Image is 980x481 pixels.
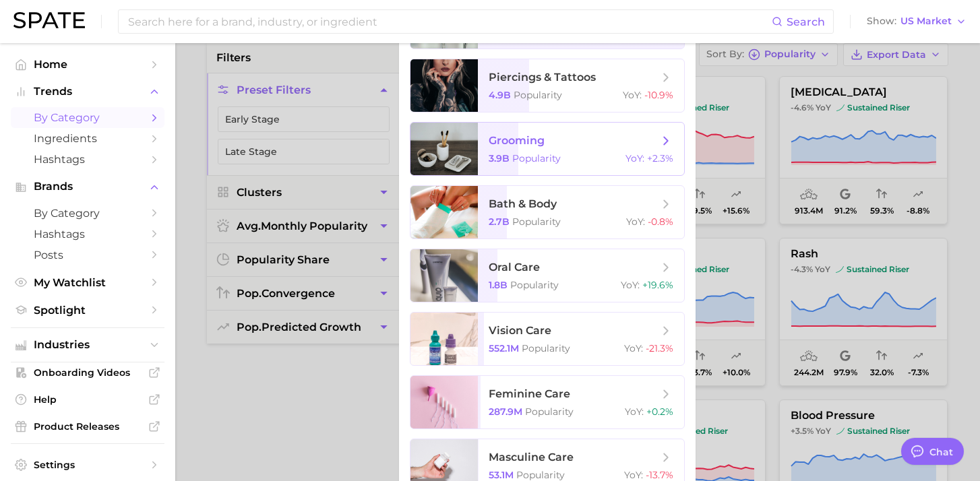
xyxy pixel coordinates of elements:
[648,216,673,228] span: -0.8%
[34,153,142,166] span: Hashtags
[489,406,522,418] span: 287.9m
[11,54,164,75] a: Home
[489,387,570,400] span: feminine care
[11,300,164,321] a: Spotlight
[510,279,559,291] span: Popularity
[489,451,574,463] span: masculine care
[11,149,164,170] a: Hashtags
[626,216,645,228] span: YoY :
[34,132,142,145] span: Ingredients
[512,216,561,228] span: Popularity
[867,18,896,25] span: Show
[34,249,142,261] span: Posts
[34,339,142,351] span: Industries
[11,416,164,437] a: Product Releases
[525,406,574,418] span: Popularity
[624,342,643,354] span: YoY :
[787,15,825,28] span: Search
[489,152,510,164] span: 3.9b
[621,279,640,291] span: YoY :
[863,13,970,30] button: ShowUS Market
[11,335,164,355] button: Industries
[11,128,164,149] a: Ingredients
[34,207,142,220] span: by Category
[489,216,510,228] span: 2.7b
[11,177,164,197] button: Brands
[11,455,164,475] a: Settings
[489,197,557,210] span: bath & body
[34,228,142,241] span: Hashtags
[489,261,540,274] span: oral care
[489,469,514,481] span: 53.1m
[489,71,596,84] span: piercings & tattoos
[489,134,545,147] span: grooming
[11,272,164,293] a: My Watchlist
[646,342,673,354] span: -21.3%
[647,152,673,164] span: +2.3%
[11,362,164,383] a: Onboarding Videos
[34,420,142,432] span: Product Releases
[624,469,643,481] span: YoY :
[516,469,565,481] span: Popularity
[625,152,644,164] span: YoY :
[34,86,142,98] span: Trends
[11,224,164,245] a: Hashtags
[646,406,673,418] span: +0.2%
[34,393,142,406] span: Help
[11,82,164,102] button: Trends
[13,12,85,28] img: SPATE
[11,245,164,265] a: Posts
[625,406,644,418] span: YoY :
[489,279,508,291] span: 1.8b
[900,18,952,25] span: US Market
[34,304,142,317] span: Spotlight
[11,389,164,410] a: Help
[34,366,142,379] span: Onboarding Videos
[644,89,673,101] span: -10.9%
[34,181,142,193] span: Brands
[522,342,570,354] span: Popularity
[646,469,673,481] span: -13.7%
[623,89,642,101] span: YoY :
[489,324,551,337] span: vision care
[512,152,561,164] span: Popularity
[514,89,562,101] span: Popularity
[642,279,673,291] span: +19.6%
[34,58,142,71] span: Home
[34,459,142,471] span: Settings
[489,342,519,354] span: 552.1m
[34,111,142,124] span: by Category
[34,276,142,289] span: My Watchlist
[11,107,164,128] a: by Category
[11,203,164,224] a: by Category
[489,89,511,101] span: 4.9b
[127,10,772,33] input: Search here for a brand, industry, or ingredient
